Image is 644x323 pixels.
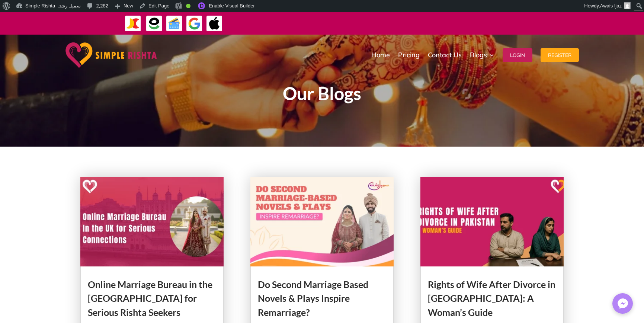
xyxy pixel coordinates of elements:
img: GooglePay-icon [186,15,203,32]
div: Good [186,4,190,8]
a: Register [541,36,579,74]
a: Do Second Marriage Based Novels & Plays Inspire Remarriage? [258,279,368,318]
a: Blogs [470,36,494,74]
img: JazzCash-icon [125,15,141,32]
img: Rights of Wife After Divorce in Pakistan: A Woman’s Guide [420,177,564,266]
a: Login [503,36,532,74]
h1: Our Blogs [121,84,523,106]
img: Online Marriage Bureau in the UK for Serious Rishta Seekers [80,177,224,266]
img: Do Second Marriage Based Novels & Plays Inspire Remarriage? [250,177,394,266]
img: ApplePay-icon [206,15,223,32]
a: Rights of Wife After Divorce in [GEOGRAPHIC_DATA]: A Woman’s Guide [428,279,555,318]
a: Online Marriage Bureau in the [GEOGRAPHIC_DATA] for Serious Rishta Seekers [88,279,212,318]
a: Contact Us [428,36,462,74]
button: Register [541,48,579,62]
img: Messenger [615,296,630,311]
img: Credit Cards [166,15,183,32]
img: EasyPaisa-icon [146,15,163,32]
a: Pricing [398,36,420,74]
span: Awais Ijaz [600,3,622,9]
a: Home [371,36,390,74]
button: Login [503,48,532,62]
